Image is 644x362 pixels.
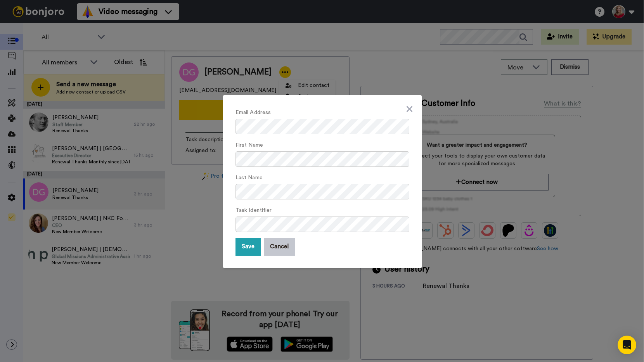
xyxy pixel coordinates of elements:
[235,238,261,256] button: Save
[235,141,263,149] label: First Name
[264,238,295,256] button: Cancel
[618,336,636,354] div: Open Intercom Messenger
[235,109,271,117] label: Email Address
[235,174,263,182] label: Last Name
[235,206,272,215] label: Task Identifier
